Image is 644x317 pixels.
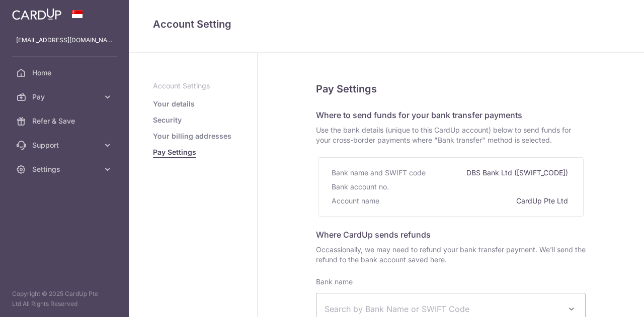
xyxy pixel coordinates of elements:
[325,303,561,315] span: Search by Bank Name or SWIFT Code
[32,92,99,102] span: Pay
[316,125,586,145] span: Use the bank details (unique to this CardUp account) below to send funds for your cross-border pa...
[316,81,586,97] h5: Pay Settings
[316,245,586,265] span: Occassionally, we may need to refund your bank transfer payment. We’ll send the refund to the ban...
[316,110,522,120] span: Where to send funds for your bank transfer payments
[153,81,233,91] p: Account Settings
[12,8,61,20] img: CardUp
[32,164,99,174] span: Settings
[153,131,231,141] a: Your billing addresses
[332,194,381,208] div: Account name
[316,230,431,240] span: Where CardUp sends refunds
[153,115,182,125] a: Security
[32,140,99,150] span: Support
[153,99,195,109] a: Your details
[332,166,428,180] div: Bank name and SWIFT code
[153,18,231,30] span: translation missing: en.refund_bank_accounts.show.title.account_setting
[32,68,99,78] span: Home
[16,35,113,45] p: [EMAIL_ADDRESS][DOMAIN_NAME]
[516,194,570,208] div: CardUp Pte Ltd
[316,277,353,287] label: Bank name
[332,180,391,194] div: Bank account no.
[153,147,196,157] a: Pay Settings
[580,287,634,312] iframe: Opens a widget where you can find more information
[32,116,99,126] span: Refer & Save
[466,166,570,180] div: DBS Bank Ltd ([SWIFT_CODE])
